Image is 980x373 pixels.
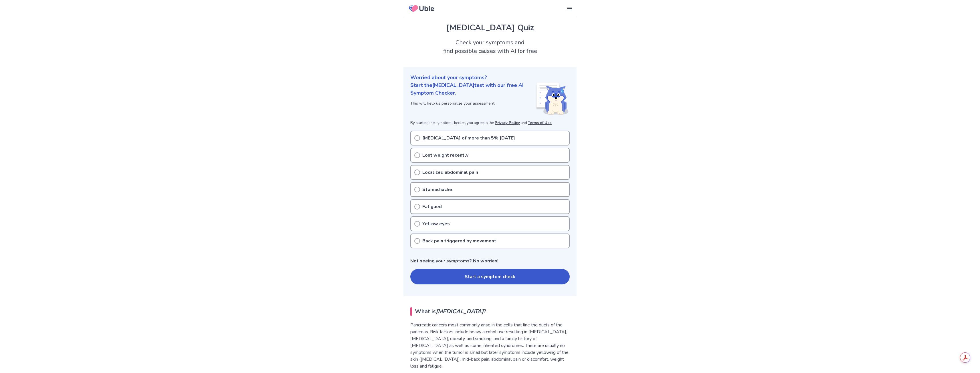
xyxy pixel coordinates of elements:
[410,322,570,370] p: Pancreatic cancers most commonly arise in the cells that line the ducts of the pancreas. Risk fac...
[422,220,450,227] p: Yellow eyes
[410,269,570,284] button: Start a symptom check
[410,22,570,34] h1: [MEDICAL_DATA] Quiz
[410,120,570,126] p: By starting the symptom checker, you agree to the and
[410,307,570,316] h2: What is ?
[422,152,468,159] p: Lost weight recently
[410,81,535,97] p: Start the [MEDICAL_DATA] test with our free AI Symptom Checker.
[528,120,552,125] a: Terms of Use
[422,203,442,210] p: Fatigued
[410,74,570,81] p: Worried about your symptoms?
[403,38,577,55] h2: Check your symptoms and find possible causes with AI for free
[422,169,478,176] p: Localized abdominal pain
[410,100,535,106] p: This will help us personalize your assessment.
[436,308,484,315] em: [MEDICAL_DATA]
[495,120,520,125] a: Privacy Policy
[422,135,515,141] p: [MEDICAL_DATA] of more than 5% [DATE]
[410,258,570,264] p: Not seeing your symptoms? No worries!
[422,238,496,244] p: Back pain triggered by movement
[422,186,452,193] p: Stomachache
[535,83,569,115] img: Shiba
